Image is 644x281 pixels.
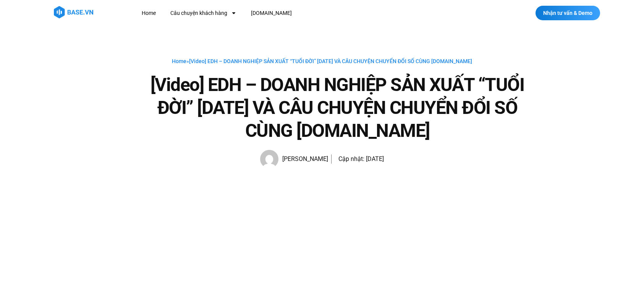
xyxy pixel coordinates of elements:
[245,6,298,20] a: [DOMAIN_NAME]
[136,6,162,20] a: Home
[136,6,432,20] nav: Menu
[260,150,328,168] a: Picture of Hạnh Hoàng [PERSON_NAME]
[172,58,472,64] span: »
[165,6,242,20] a: Câu chuyện khách hàng
[189,58,472,64] span: [Video] EDH – DOANH NGHIỆP SẢN XUẤT “TUỔI ĐỜI” [DATE] VÀ CÂU CHUYỆN CHUYỂN ĐỔI SỐ CÙNG [DOMAIN_NAME]
[338,155,364,162] span: Cập nhật:
[543,10,592,16] span: Nhận tư vấn & Demo
[278,154,328,164] span: [PERSON_NAME]
[536,6,600,20] a: Nhận tư vấn & Demo
[172,58,186,64] a: Home
[139,73,536,142] h1: [Video] EDH – DOANH NGHIỆP SẢN XUẤT “TUỔI ĐỜI” [DATE] VÀ CÂU CHUYỆN CHUYỂN ĐỔI SỐ CÙNG [DOMAIN_NAME]
[260,150,278,168] img: Picture of Hạnh Hoàng
[366,155,384,162] time: [DATE]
